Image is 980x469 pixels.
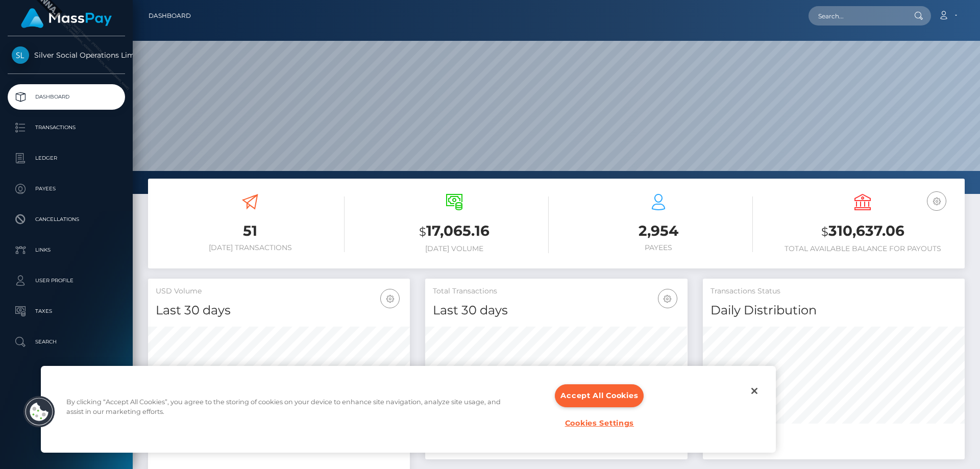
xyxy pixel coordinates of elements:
[156,286,402,297] h5: USD Volume
[768,244,957,253] h6: Total Available Balance for Payouts
[564,243,753,252] h6: Payees
[66,397,511,422] div: By clicking “Accept All Cookies”, you agree to the storing of cookies on your device to enhance s...
[8,115,125,140] a: Transactions
[156,221,345,241] h3: 51
[12,212,121,227] p: Cancellations
[12,46,29,64] img: Silver Social Operations Limited
[555,384,644,407] button: Accept All Cookies
[12,273,121,288] p: User Profile
[433,302,679,319] h4: Last 30 days
[768,221,957,242] h3: 310,637.06
[156,302,402,319] h4: Last 30 days
[12,304,121,319] p: Taxes
[41,366,776,453] div: Privacy
[8,207,125,232] a: Cancellations
[8,329,125,355] a: Search
[360,244,549,253] h6: [DATE] Volume
[808,6,904,26] input: Search...
[743,380,766,402] button: Close
[12,120,121,135] p: Transactions
[8,145,125,171] a: Ledger
[8,268,125,293] a: User Profile
[433,286,679,297] h5: Total Transactions
[41,366,776,453] div: Cookie banner
[713,442,954,453] div: Last hours
[710,302,957,319] h4: Daily Distribution
[23,396,56,428] button: Cookies
[12,242,121,258] p: Links
[558,412,640,434] button: Cookies Settings
[8,84,125,110] a: Dashboard
[360,221,549,242] h3: 17,065.16
[12,89,121,105] p: Dashboard
[8,176,125,202] a: Payees
[21,8,112,28] img: MassPay Logo
[156,243,345,252] h6: [DATE] Transactions
[12,181,121,196] p: Payees
[8,237,125,263] a: Links
[821,225,828,239] small: $
[8,299,125,324] a: Taxes
[12,151,121,166] p: Ledger
[8,51,125,60] span: Silver Social Operations Limited
[710,286,957,297] h5: Transactions Status
[149,5,191,27] a: Dashboard
[419,225,426,239] small: $
[12,334,121,350] p: Search
[564,221,753,241] h3: 2,954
